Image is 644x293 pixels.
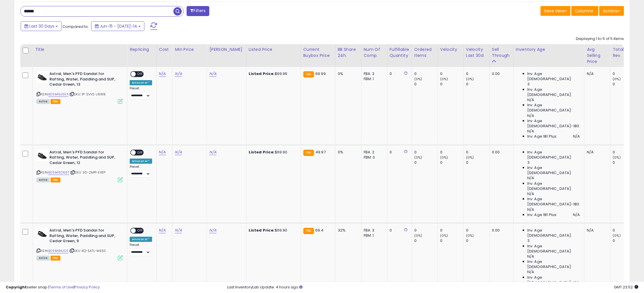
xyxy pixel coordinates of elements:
button: Last 30 Days [21,21,62,31]
a: N/A [175,71,182,77]
div: 0 [414,228,438,233]
div: 0 [414,82,438,87]
div: 0 [466,150,489,155]
small: (0%) [466,77,474,81]
span: N/A [527,97,534,103]
div: Title [35,47,125,53]
span: 49.97 [315,149,326,155]
div: Inventory Age [516,47,582,53]
span: | SKU: 1P-SVVS-J6W8 [69,92,106,97]
small: FBA [303,71,314,78]
div: 0 [466,160,489,165]
b: Listed Price: [249,228,275,233]
a: Privacy Policy [74,284,100,290]
div: Repricing [130,47,154,53]
div: 0 [613,150,636,155]
div: 0 [466,228,489,233]
a: B09B48KJS6 [48,248,68,253]
small: (0%) [414,77,422,81]
span: 69.4 [315,228,324,233]
div: ASIN: [37,150,123,182]
small: (0%) [414,233,422,238]
div: 0 [440,238,463,243]
span: 3 [527,160,530,165]
strong: Copyright [6,284,27,290]
span: N/A [573,212,580,217]
div: 0 [440,150,463,155]
div: Velocity Last 30d [466,47,487,59]
div: Num of Comp. [364,47,385,59]
img: 31I6oNulqlL._SL40_.jpg [37,228,48,239]
span: Inv. Age [DEMOGRAPHIC_DATA]: [527,150,580,160]
span: All listings currently available for purchase on Amazon [37,99,50,104]
div: 0 [466,238,489,243]
small: (0%) [466,155,474,160]
div: ASIN: [37,71,123,103]
button: Save View [540,6,570,16]
span: Inv. Age [DEMOGRAPHIC_DATA]: [527,103,580,113]
div: 0 [390,228,407,233]
span: Inv. Age 181 Plus: [527,134,557,139]
div: Avg Selling Price [587,47,608,65]
div: Amazon AI * [130,80,152,85]
div: N/A [587,150,606,155]
div: FBA: 3 [364,71,383,76]
div: $69.90 [249,228,296,233]
a: N/A [159,149,166,155]
div: 0.00 [492,71,509,76]
a: N/A [209,149,216,155]
b: Listed Price: [249,149,275,155]
div: Preset: [130,165,152,178]
div: Velocity [440,47,461,53]
div: 0 [613,228,636,233]
div: 0% [338,150,357,155]
div: Preset: [130,86,152,99]
span: N/A [527,269,534,275]
div: 0 [414,71,438,76]
span: | SKU: 30-2MP1-EXEP [70,170,105,175]
div: 0 [390,71,407,76]
div: 0 [414,150,438,155]
div: 0 [466,71,489,76]
div: Ordered Items [414,47,435,59]
div: FBA: 2 [364,150,383,155]
small: (0%) [613,155,621,160]
span: Inv. Age [DEMOGRAPHIC_DATA]-180: [527,275,580,285]
button: Actions [599,6,624,16]
span: 3 [527,238,530,243]
div: Min Price [175,47,204,53]
small: (0%) [440,233,448,238]
b: Listed Price: [249,71,275,76]
div: FBA: 3 [364,228,383,233]
div: Cost [159,47,170,53]
div: Fulfillable Quantity [390,47,409,59]
div: 0.00 [492,150,509,155]
div: N/A [587,228,606,233]
div: Total Rev. [613,47,634,59]
a: Terms of Use [49,284,74,290]
div: BB Share 24h. [338,47,359,59]
span: FBA [51,99,60,104]
small: FBA [303,150,314,156]
b: Astral, Men's PFD Sandal for Rafting, Water, Paddling and SUP, Cedar Green, 13 [49,71,119,89]
button: Columns [571,6,598,16]
div: Displaying 1 to 5 of 5 items [576,36,624,42]
button: Jun-15 - [DATE]-14 [91,21,144,31]
a: N/A [175,149,182,155]
div: FBM: 1 [364,76,383,82]
div: 0 [414,238,438,243]
a: N/A [175,228,182,233]
span: N/A [527,113,534,118]
span: Inv. Age [DEMOGRAPHIC_DATA]: [527,259,580,269]
span: Inv. Age [DEMOGRAPHIC_DATA]: [527,165,580,176]
a: N/A [159,71,166,77]
span: Inv. Age [DEMOGRAPHIC_DATA]: [527,181,580,191]
span: N/A [527,254,534,259]
div: 0 [613,238,636,243]
div: Listed Price [249,47,298,53]
small: (0%) [613,233,621,238]
small: (0%) [440,77,448,81]
div: Amazon AI * [130,159,152,164]
b: Astral, Men's PFD Sandal for Rafting, Water, Paddling and SUP, Cedar Green, 9 [49,228,119,245]
span: Inv. Age [DEMOGRAPHIC_DATA]: [527,87,580,97]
